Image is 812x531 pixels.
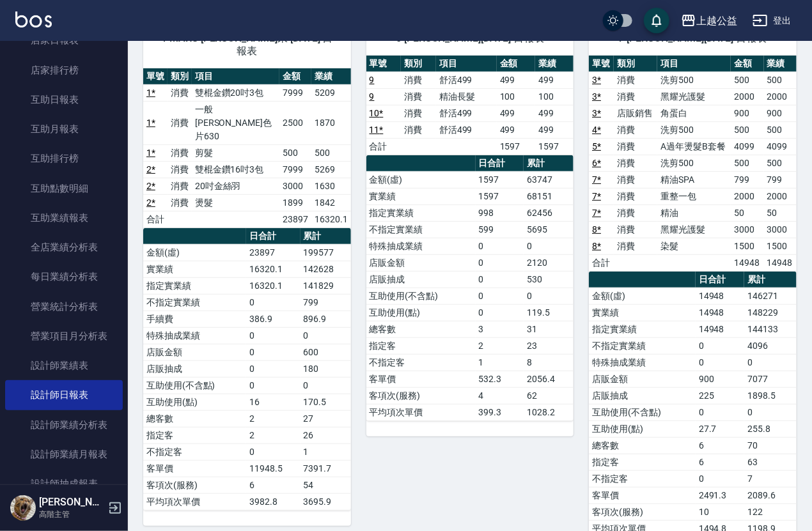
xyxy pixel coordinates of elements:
td: 1898.5 [744,387,797,404]
td: 消費 [168,178,192,194]
td: 客單價 [589,487,696,504]
td: 16320.1 [311,211,351,227]
td: 799 [301,294,351,311]
table: a dense table [143,228,351,511]
td: 0 [696,470,744,487]
td: 互助使用(點) [366,304,476,321]
td: 142628 [301,261,351,277]
td: A過年燙髮B套餐 [657,138,731,155]
button: 上越公益 [676,8,742,34]
td: 洗剪500 [657,121,731,138]
td: 指定客 [589,454,696,470]
button: save [644,8,669,33]
td: 店販金額 [589,371,696,387]
td: 特殊抽成業績 [143,327,246,344]
td: 洗剪500 [657,155,731,171]
th: 日合計 [476,155,524,172]
td: 10 [696,504,744,520]
td: 消費 [401,88,436,105]
td: 3000 [279,178,311,194]
td: 62456 [524,204,574,221]
td: 499 [535,72,574,88]
td: 3 [476,321,524,337]
td: 實業績 [589,304,696,321]
td: 144133 [744,321,797,337]
td: 499 [535,105,574,121]
td: 0 [524,288,574,304]
td: 2 [476,337,524,354]
td: 14948 [731,254,763,271]
td: 1 [301,443,351,460]
td: 6 [696,454,744,470]
td: 499 [497,72,535,88]
td: 148229 [744,304,797,321]
td: 不指定實業績 [143,294,246,311]
td: 2089.6 [744,487,797,504]
td: 客項次(服務) [143,477,246,493]
table: a dense table [366,56,574,155]
th: 項目 [192,68,279,85]
td: 2000 [764,88,797,105]
td: 燙髮 [192,194,279,211]
td: 4099 [731,138,763,155]
td: 900 [731,105,763,121]
td: 總客數 [366,321,476,337]
th: 類別 [168,68,192,85]
td: 消費 [168,84,192,101]
a: 互助排行榜 [5,144,123,173]
th: 日合計 [246,228,300,245]
td: 0 [696,337,744,354]
td: 雙棍金鑽20吋3包 [192,84,279,101]
td: 998 [476,204,524,221]
td: 消費 [614,72,657,88]
td: 互助使用(不含點) [589,404,696,420]
a: 9 [370,91,375,102]
th: 類別 [401,56,436,72]
td: 900 [696,371,744,387]
td: 特殊抽成業績 [589,354,696,371]
td: 總客數 [589,437,696,454]
td: 100 [535,88,574,105]
a: 店家日報表 [5,26,123,55]
td: 8 [524,354,574,371]
td: 20吋金絲羽 [192,178,279,194]
a: 營業項目月分析表 [5,321,123,351]
td: 實業績 [366,188,476,204]
td: 指定客 [143,427,246,443]
td: 角蛋白 [657,105,731,121]
th: 金額 [279,68,311,85]
a: 互助日報表 [5,85,123,114]
td: 1597 [476,188,524,204]
td: 6 [246,477,300,493]
a: 互助月報表 [5,114,123,144]
td: 實業績 [143,261,246,277]
td: 舒活499 [436,121,497,138]
td: 指定客 [366,337,476,354]
td: 互助使用(不含點) [366,288,476,304]
th: 累計 [524,155,574,172]
td: 舒活499 [436,105,497,121]
td: 0 [246,377,300,394]
td: 386.9 [246,311,300,327]
button: 登出 [747,9,797,33]
td: 500 [764,155,797,171]
td: 0 [476,288,524,304]
td: 2120 [524,254,574,271]
td: 62 [524,387,574,404]
td: 黑耀光護髮 [657,221,731,238]
td: 3000 [731,221,763,238]
td: 店販金額 [143,344,246,360]
p: 高階主管 [39,509,104,520]
td: 3695.9 [301,493,351,510]
td: 0 [246,344,300,360]
td: 600 [301,344,351,360]
a: 設計師日報表 [5,380,123,410]
td: 399.3 [476,404,524,420]
td: 530 [524,271,574,288]
td: 2491.3 [696,487,744,504]
td: 1597 [497,138,535,155]
td: 122 [744,504,797,520]
td: 532.3 [476,371,524,387]
td: 0 [696,404,744,420]
th: 單號 [589,56,614,72]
